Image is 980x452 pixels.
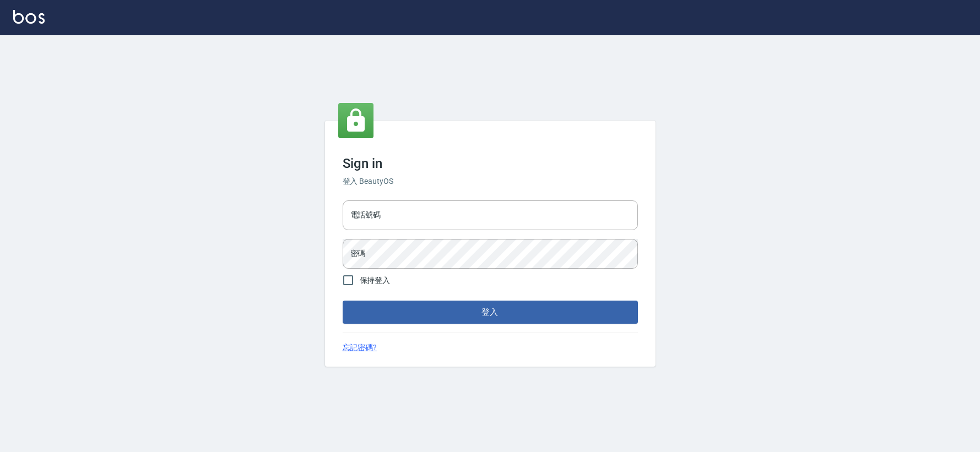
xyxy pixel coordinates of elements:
span: 保持登入 [360,275,391,286]
img: Logo [13,10,45,24]
h3: Sign in [343,156,638,171]
h6: 登入 BeautyOS [343,176,638,187]
button: 登入 [343,301,638,324]
a: 忘記密碼? [343,342,377,353]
